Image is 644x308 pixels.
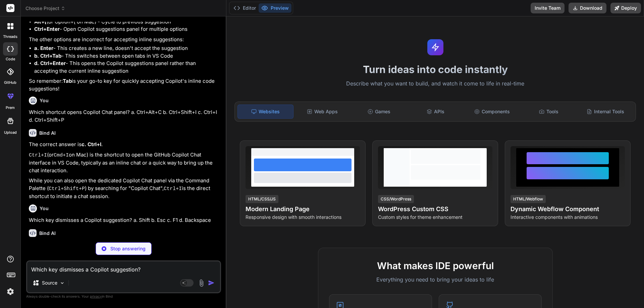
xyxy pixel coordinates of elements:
[4,80,16,85] label: GitHub
[511,195,546,203] div: HTML/Webflow
[29,152,47,158] code: Ctrl+I
[230,79,640,88] p: Describe what you want to build, and watch it come to life in real-time
[59,280,65,286] img: Pick Models
[610,3,641,13] button: Deploy
[29,177,220,200] p: While you can also open the dedicated Copilot Chat panel via the Command Palette ( ) by searching...
[34,60,66,66] strong: d. Ctrl+Enter
[26,293,221,300] p: Always double-check its answers. Your in Bind
[6,56,15,62] label: code
[34,25,220,33] li: - Open Copilot suggestions panel for multiple options
[40,205,49,212] h6: You
[329,275,542,284] p: Everything you need to bring your ideas to life
[408,105,463,119] div: APIs
[29,36,220,44] p: The other options are incorrect for accepting inline suggestions:
[465,105,520,119] div: Components
[511,214,625,221] p: Interactive components with animations
[231,3,259,13] button: Editor
[63,78,72,84] strong: Tab
[521,105,577,119] div: Tools
[259,3,291,13] button: Preview
[29,217,220,224] p: Which key dismisses a Copilot suggestion? a. Shift b. Esc c. F1 d. Backspace
[329,259,542,273] h2: What makes IDE powerful
[49,186,85,192] code: Ctrl+Shift+P
[531,3,565,13] button: Invite Team
[295,105,350,119] div: Web Apps
[34,60,220,75] li: - This opens the Copilot suggestions panel rather than accepting the current inline suggestion
[198,279,205,287] img: attachment
[3,34,17,40] label: threads
[110,245,146,252] p: Stop answering
[29,109,220,124] p: Which shortcut opens Copilot Chat panel? a. Ctrl+Alt+C b. Ctrl+Shift+I c. Ctrl+I d. Ctrl+Shift+P
[164,186,182,192] code: Ctrl+I
[6,105,15,111] label: prem
[246,204,360,214] h4: Modern Landing Page
[378,204,492,214] h4: WordPress Custom CSS
[5,286,16,297] img: settings
[34,26,60,32] strong: Ctrl+Enter
[29,141,220,148] p: The correct answer is .
[42,280,57,286] p: Source
[34,45,53,51] strong: a. Enter
[246,214,360,221] p: Responsive design with smooth interactions
[34,18,220,26] li: (or Option+[ on Mac) - Cycle to previous suggestion
[25,5,65,12] span: Choose Project
[34,53,61,59] strong: b. Ctrl+Tab
[378,195,414,203] div: CSS/WordPress
[511,204,625,214] h4: Dynamic Webflow Component
[4,130,17,135] label: Upload
[378,214,492,221] p: Custom styles for theme enhancement
[39,130,56,136] h6: Bind AI
[230,63,640,75] h1: Turn ideas into code instantly
[29,77,220,93] p: So remember: is your go-to key for quickly accepting Copilot's inline code suggestions!
[29,151,220,175] p: (or on Mac) is the shortcut to open the GitHub Copilot Chat interface in VS Code, typically as an...
[90,294,102,298] span: privacy
[82,141,101,147] strong: c. Ctrl+I
[352,105,407,119] div: Games
[39,230,56,237] h6: Bind AI
[34,52,220,60] li: - This switches between open tabs in VS Code
[578,105,633,119] div: Internal Tools
[246,195,278,203] div: HTML/CSS/JS
[237,105,293,119] div: Websites
[34,45,220,52] li: - This creates a new line, doesn't accept the suggestion
[569,3,606,13] button: Download
[208,280,215,286] img: icon
[54,152,69,158] code: Cmd+I
[34,18,47,25] strong: Alt+[
[40,97,49,104] h6: You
